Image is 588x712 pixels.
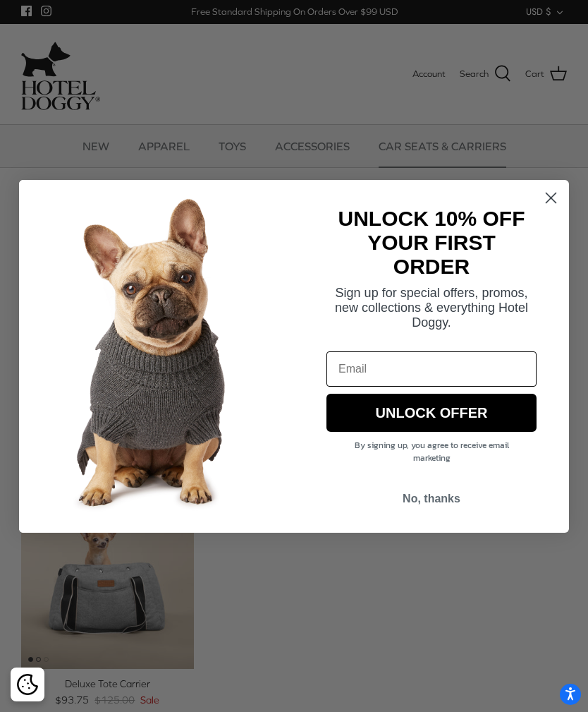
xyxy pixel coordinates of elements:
[11,668,44,701] div: Cookie policy
[326,394,537,432] button: UNLOCK OFFER
[326,351,537,387] input: Email
[19,180,294,533] img: 7cf315d2-500c-4d0a-a8b4-098d5756016d.jpeg
[326,485,537,512] button: No, thanks
[17,674,38,695] img: Cookie policy
[539,186,563,210] button: Close dialog
[338,207,525,278] strong: UNLOCK 10% OFF YOUR FIRST ORDER
[15,672,39,697] button: Cookie policy
[355,439,509,464] span: By signing up, you agree to receive email marketing
[335,286,528,330] span: Sign up for special offers, promos, new collections & everything Hotel Doggy.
